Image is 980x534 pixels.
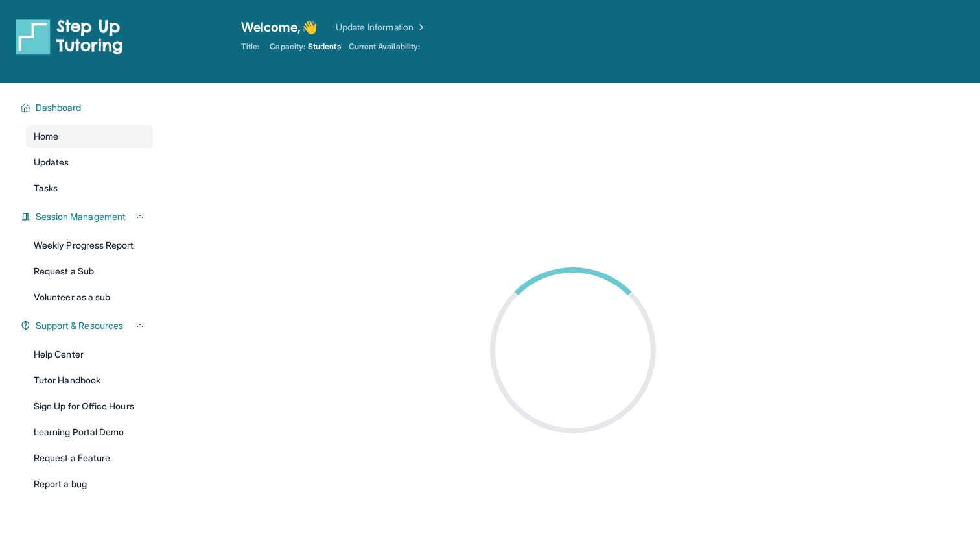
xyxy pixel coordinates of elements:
[26,234,153,257] a: Weekly Progress Report
[26,176,153,200] a: Tasks
[414,21,426,34] img: Chevron Right
[26,420,153,444] a: Learning Portal Demo
[34,182,58,195] span: Tasks
[26,369,153,392] a: Tutor Handbook
[36,101,82,114] span: Dashboard
[241,42,259,52] span: Title:
[26,394,153,418] a: Sign Up for Office Hours
[30,210,145,223] button: Session Management
[26,446,153,470] a: Request a Feature
[26,260,153,283] a: Request a Sub
[34,130,58,143] span: Home
[26,125,153,148] a: Home
[36,210,126,223] span: Session Management
[16,18,123,55] img: logo
[26,472,153,496] a: Report a bug
[308,42,341,52] span: Students
[26,343,153,366] a: Help Center
[26,285,153,309] a: Volunteer as a sub
[336,21,426,34] a: Update Information
[36,319,123,332] span: Support & Resources
[30,319,145,332] button: Support & Resources
[270,42,305,52] span: Capacity:
[30,101,145,114] button: Dashboard
[349,42,420,52] span: Current Availability:
[241,18,318,36] span: Welcome, 👋
[34,156,69,169] span: Updates
[26,151,153,174] a: Updates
